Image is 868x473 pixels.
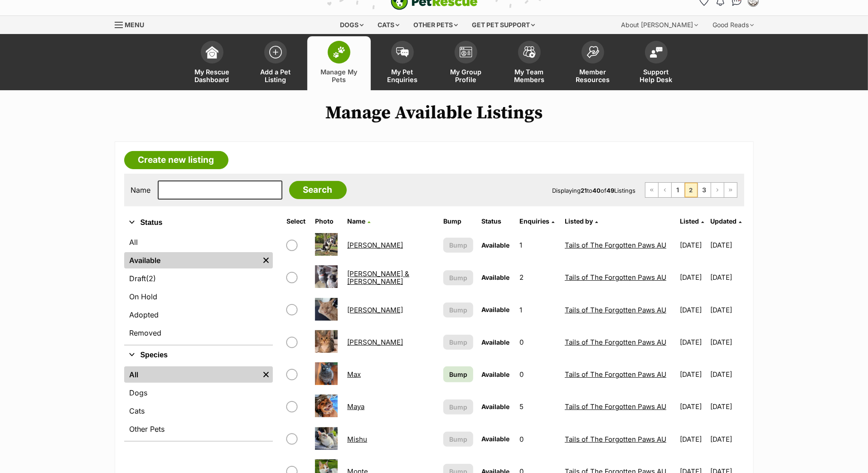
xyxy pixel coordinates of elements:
[711,183,724,197] a: Next page
[124,365,273,441] div: Species
[334,16,370,34] div: Dogs
[481,306,509,313] span: Available
[382,68,423,83] span: My Pet Enquiries
[449,402,467,412] span: Bump
[259,252,273,268] a: Remove filter
[466,16,541,34] div: Get pet support
[319,68,359,83] span: Manage My Pets
[192,68,233,83] span: My Rescue Dashboard
[565,306,666,314] a: Tails of The Forgotten Paws AU
[565,402,666,411] a: Tails of The Forgotten Paws AU
[498,36,561,90] a: My Team Members
[124,151,228,169] a: Create new listing
[481,435,509,443] span: Available
[481,371,509,378] span: Available
[347,370,361,379] a: Max
[481,273,509,281] span: Available
[565,241,666,249] a: Tails of The Forgotten Paws AU
[516,424,560,455] td: 0
[481,403,509,410] span: Available
[371,36,434,90] a: My Pet Enquiries
[565,370,666,379] a: Tails of The Forgotten Paws AU
[676,229,709,261] td: [DATE]
[460,47,472,58] img: group-profile-icon-3fa3cf56718a62981997c0bc7e787c4b2cf8bcc04b72c1350f741eb67cf2f40e.svg
[516,294,560,326] td: 1
[565,435,666,444] a: Tails of The Forgotten Paws AU
[311,214,343,229] th: Photo
[615,16,705,34] div: About [PERSON_NAME]
[449,434,467,444] span: Bump
[449,305,467,315] span: Bump
[565,217,598,225] a: Listed by
[509,68,550,83] span: My Team Members
[710,217,737,225] span: Updated
[519,217,549,225] span: translation missing: en.admin.listings.index.attributes.enquiries
[206,46,218,59] img: dashboard-icon-eb2f2d2d3e046f16d808141f083e7271f6b2e854fb5c12c21221c1fb7104beca.svg
[519,217,554,225] a: Enquiries
[347,402,364,411] a: Maya
[124,217,273,229] button: Status
[259,366,273,383] a: Remove filter
[710,424,743,455] td: [DATE]
[396,47,409,57] img: pet-enquiries-icon-7e3ad2cf08bfb03b45e93fb7055b45f3efa6380592205ae92323e6603595dc1f.svg
[710,359,743,390] td: [DATE]
[561,36,625,90] a: Member Resources
[516,359,560,390] td: 0
[124,421,273,437] a: Other Pets
[676,359,709,390] td: [DATE]
[124,325,273,341] a: Removed
[347,338,403,346] a: [PERSON_NAME]
[636,68,677,83] span: Support Help Desk
[710,327,743,358] td: [DATE]
[115,16,151,32] a: Menu
[710,391,743,422] td: [DATE]
[124,366,259,383] a: All
[124,270,273,287] a: Draft
[523,46,536,58] img: team-members-icon-5396bd8760b3fe7c0b43da4ab00e1e3bb1a5d9ba89233759b79545d2d3fc5d0d.svg
[676,327,709,358] td: [DATE]
[443,335,473,350] button: Bump
[481,241,509,249] span: Available
[676,262,709,293] td: [DATE]
[710,262,743,293] td: [DATE]
[333,46,345,58] img: manage-my-pets-icon-02211641906a0b7f246fdf0571729dbe1e7629f14944591b6c1af311fb30b64b.svg
[443,400,473,414] button: Bump
[572,68,613,83] span: Member Resources
[676,294,709,326] td: [DATE]
[307,36,371,90] a: Manage My Pets
[283,214,310,229] th: Select
[680,217,704,225] a: Listed
[685,183,698,197] span: Page 2
[516,262,560,293] td: 2
[124,252,259,268] a: Available
[146,273,156,284] span: (2)
[516,229,560,261] td: 1
[710,229,743,261] td: [DATE]
[565,217,593,225] span: Listed by
[347,217,370,225] a: Name
[625,36,688,90] a: Support Help Desk
[710,217,742,225] a: Updated
[680,217,699,225] span: Listed
[407,16,464,34] div: Other pets
[347,306,403,314] a: [PERSON_NAME]
[593,187,601,194] strong: 40
[449,240,467,250] span: Bump
[440,214,477,229] th: Bump
[244,36,307,90] a: Add a Pet Listing
[478,214,515,229] th: Status
[443,302,473,317] button: Bump
[516,391,560,422] td: 5
[124,234,273,250] a: All
[434,36,498,90] a: My Group Profile
[672,183,684,197] a: Page 1
[347,241,403,249] a: [PERSON_NAME]
[710,294,743,326] td: [DATE]
[371,16,406,34] div: Cats
[443,366,473,382] a: Bump
[565,273,666,282] a: Tails of The Forgotten Paws AU
[347,269,409,286] a: [PERSON_NAME] & [PERSON_NAME]
[180,36,244,90] a: My Rescue Dashboard
[443,238,473,253] button: Bump
[449,370,467,379] span: Bump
